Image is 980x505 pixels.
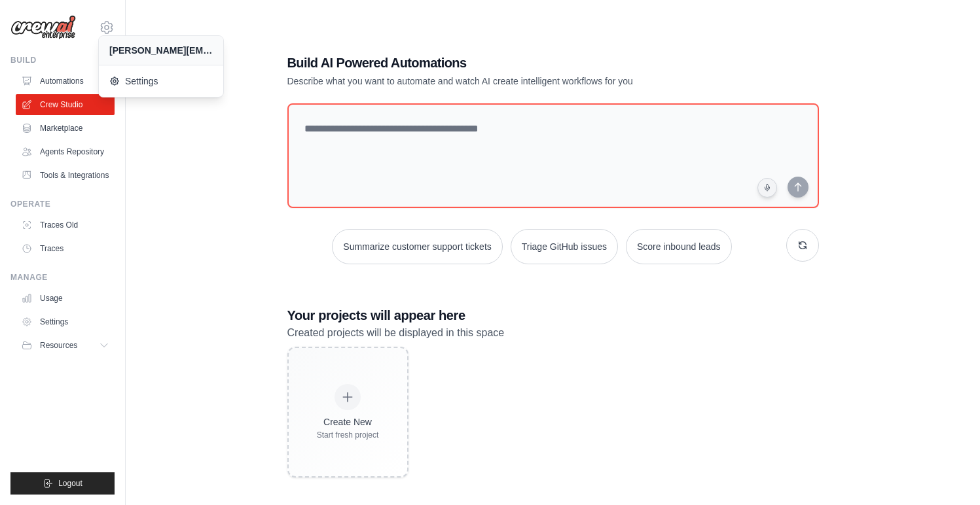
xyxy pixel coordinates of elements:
button: Logout [10,472,115,495]
iframe: Chat Widget [915,442,980,505]
button: Score inbound leads [626,229,732,264]
div: Create New [317,415,379,428]
p: Describe what you want to automate and watch AI create intelligent workflows for you [287,75,727,88]
h1: Build AI Powered Automations [287,54,727,72]
span: Resources [40,340,77,351]
button: Triage GitHub issues [511,229,618,264]
button: Resources [16,335,115,356]
div: Start fresh project [317,430,379,440]
a: Marketplace [16,118,115,139]
a: Traces Old [16,215,115,235]
a: Traces [16,238,115,259]
a: Settings [99,68,223,94]
a: Tools & Integrations [16,165,115,186]
p: Created projects will be displayed in this space [287,324,819,341]
a: Agents Repository [16,141,115,162]
a: Automations [16,71,115,92]
span: Logout [58,478,82,489]
div: [PERSON_NAME][EMAIL_ADDRESS][PERSON_NAME][DOMAIN_NAME] [109,44,213,57]
button: Click to speak your automation idea [757,178,777,198]
span: Settings [109,75,213,88]
a: Usage [16,288,115,309]
a: Settings [16,311,115,332]
button: Get new suggestions [786,229,819,262]
h3: Your projects will appear here [287,306,819,324]
div: Build [10,55,115,65]
div: Operate [10,199,115,209]
a: Crew Studio [16,94,115,115]
div: Manage [10,272,115,283]
img: Logo [10,15,76,40]
button: Summarize customer support tickets [332,229,502,264]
